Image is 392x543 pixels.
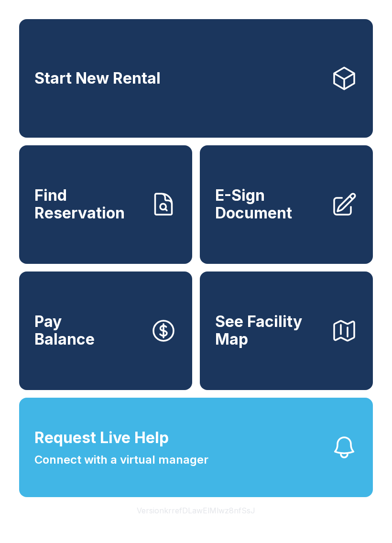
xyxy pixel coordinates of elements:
span: See Facility Map [215,313,323,348]
button: Request Live HelpConnect with a virtual manager [19,398,373,497]
a: E-Sign Document [200,145,373,264]
span: Connect with a virtual manager [34,451,208,468]
span: Pay Balance [34,313,95,348]
button: See Facility Map [200,271,373,390]
span: Find Reservation [34,187,142,222]
button: PayBalance [19,271,192,390]
button: VersionkrrefDLawElMlwz8nfSsJ [129,497,263,524]
span: E-Sign Document [215,187,323,222]
a: Start New Rental [19,19,373,138]
span: Request Live Help [34,426,169,449]
span: Start New Rental [34,70,161,87]
a: Find Reservation [19,145,192,264]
